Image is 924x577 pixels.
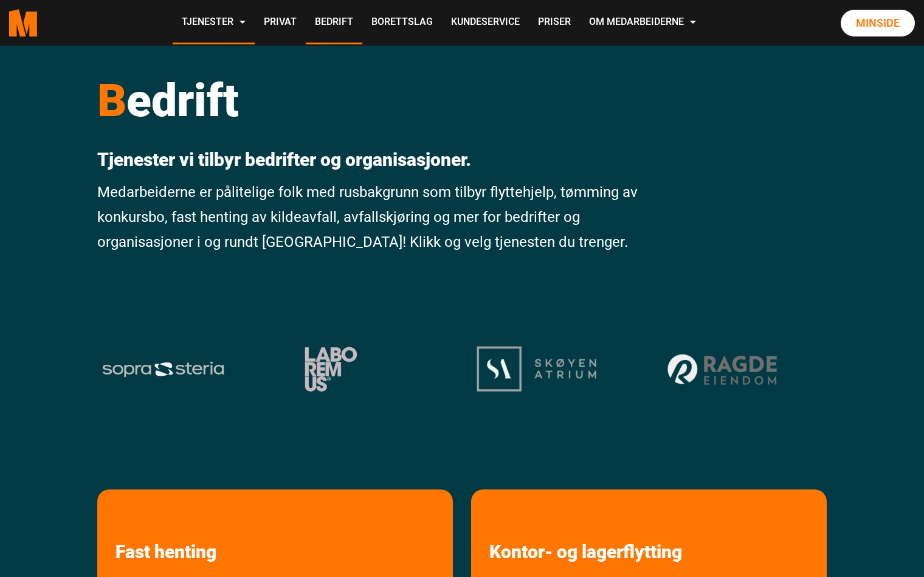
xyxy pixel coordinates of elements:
a: Borettslag [362,1,442,44]
img: sopra steria logo [102,361,225,378]
p: Tjenester vi tilbyr bedrifter og organisasjoner. [97,149,640,171]
a: Om Medarbeiderne [580,1,705,44]
img: ragde okbn97d8gwrerwy0sgwppcyprqy9juuzeksfkgscu8 2 [664,350,783,388]
p: Medarbeiderne er pålitelige folk med rusbakgrunn som tilbyr flyttehjelp, tømming av konkursbo, fa... [97,180,640,254]
a: Priser [529,1,580,44]
img: logo okbnbonwi65nevcbb1i9s8fi7cq4v3pheurk5r3yf4 [477,346,596,392]
a: les mer om Kontor- og lagerflytting [471,489,700,563]
a: Kundeservice [442,1,529,44]
a: Privat [255,1,306,44]
a: Minside [841,10,915,36]
span: B [97,74,126,127]
img: Laboremus logo og 1 [289,347,373,392]
h1: edrift [97,73,640,128]
a: Tjenester [173,1,255,44]
a: Bedrift [306,1,362,44]
a: les mer om Fast henting [97,489,235,563]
